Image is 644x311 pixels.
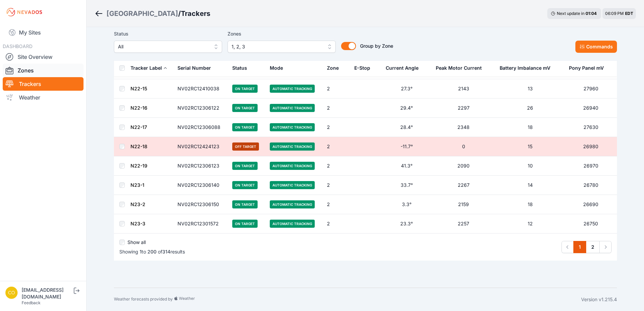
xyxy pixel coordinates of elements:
td: 18 [496,195,565,214]
nav: Pagination [562,241,612,253]
span: Automatic Tracking [270,123,315,131]
td: NV02RC12306122 [173,98,229,118]
div: 01 : 04 [586,11,598,16]
td: 26970 [565,156,617,176]
td: NV02RC12306123 [173,156,229,176]
a: My Sites [3,24,84,41]
span: On Target [232,200,258,208]
button: Peak Motor Current [436,60,487,76]
span: Automatic Tracking [270,85,315,93]
span: On Target [232,85,258,93]
td: 2 [323,98,350,118]
td: 2 [323,195,350,214]
td: NV02RC12301572 [173,214,229,234]
span: Next update in [557,11,585,16]
td: 28.4° [382,118,431,137]
td: 12 [496,214,565,234]
td: 2143 [432,79,496,98]
button: Battery Imbalance mV [500,60,556,76]
span: EDT [625,11,633,16]
span: DASHBOARD [3,43,32,49]
a: 2 [586,241,600,253]
td: 26940 [565,98,617,118]
td: 2 [323,214,350,234]
td: 26980 [565,137,617,156]
td: 18 [496,118,565,137]
td: NV02RC12306088 [173,118,229,137]
td: 15 [496,137,565,156]
td: 26750 [565,214,617,234]
a: N23-2 [130,201,145,207]
span: Automatic Tracking [270,142,315,151]
div: Current Angle [386,65,419,71]
button: 1, 2, 3 [228,41,336,53]
span: Group by Zone [360,43,393,49]
label: Show all [127,239,146,246]
td: 2267 [432,176,496,195]
td: 2 [323,137,350,156]
div: Mode [270,65,283,71]
a: N22-17 [130,124,147,130]
span: On Target [232,162,258,170]
td: -11.7° [382,137,431,156]
div: E-Stop [354,65,370,71]
a: Site Overview [3,50,84,64]
div: Status [232,65,247,71]
span: On Target [232,220,258,228]
td: 0 [432,137,496,156]
span: On Target [232,123,258,131]
td: 3.3° [382,195,431,214]
td: 26690 [565,195,617,214]
div: Pony Panel mV [569,65,604,71]
a: Weather [3,91,84,104]
td: 14 [496,176,565,195]
span: Automatic Tracking [270,220,315,228]
td: 26780 [565,176,617,195]
span: 1 [140,249,142,254]
a: N23-3 [130,221,145,226]
a: 1 [573,241,586,253]
td: 33.7° [382,176,431,195]
a: Zones [3,64,84,77]
span: Automatic Tracking [270,200,315,208]
td: NV02RC12410038 [173,79,229,98]
a: N22-15 [130,86,147,91]
td: 10 [496,156,565,176]
td: 41.3° [382,156,431,176]
button: Zone [327,60,344,76]
a: N22-16 [130,105,147,111]
label: Zones [228,30,336,38]
td: 27630 [565,118,617,137]
div: Serial Number [177,65,211,71]
span: Automatic Tracking [270,162,315,170]
td: 2257 [432,214,496,234]
a: N22-19 [130,163,147,169]
td: 2090 [432,156,496,176]
td: 23.3° [382,214,431,234]
span: 1, 2, 3 [232,43,322,51]
td: 2159 [432,195,496,214]
span: Automatic Tracking [270,104,315,112]
button: Current Angle [386,60,424,76]
td: 2 [323,118,350,137]
p: Showing to of results [119,248,185,255]
td: 2297 [432,98,496,118]
span: On Target [232,181,258,189]
img: Nevados [5,7,43,18]
div: Version v1.215.4 [581,296,617,303]
button: Status [232,60,253,76]
td: 2 [323,176,350,195]
a: [GEOGRAPHIC_DATA] [106,9,178,18]
td: 27960 [565,79,617,98]
td: 2348 [432,118,496,137]
div: Tracker Label [130,65,162,71]
nav: Breadcrumb [95,5,210,22]
button: E-Stop [354,60,376,76]
span: Automatic Tracking [270,181,315,189]
label: Status [114,30,222,38]
div: Peak Motor Current [436,65,482,71]
span: 200 [147,249,157,254]
a: Feedback [22,300,41,305]
div: Weather forecasts provided by [114,296,581,303]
